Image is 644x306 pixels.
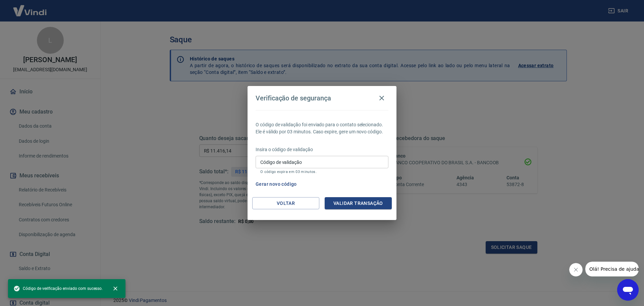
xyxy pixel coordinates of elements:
[13,285,103,292] span: Código de verificação enviado com sucesso.
[256,146,388,153] p: Insira o código de validação
[252,197,319,210] button: Voltar
[4,5,56,10] span: Olá! Precisa de ajuda?
[253,178,300,190] button: Gerar novo código
[325,197,392,210] button: Validar transação
[585,262,639,276] iframe: Mensagem da empresa
[260,170,384,174] p: O código expira em 03 minutos.
[569,263,583,276] iframe: Fechar mensagem
[256,121,388,135] p: O código de validação foi enviado para o contato selecionado. Ele é válido por 03 minutos. Caso e...
[108,281,123,296] button: close
[256,94,331,102] h4: Verificação de segurança
[617,279,639,301] iframe: Botão para abrir a janela de mensagens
